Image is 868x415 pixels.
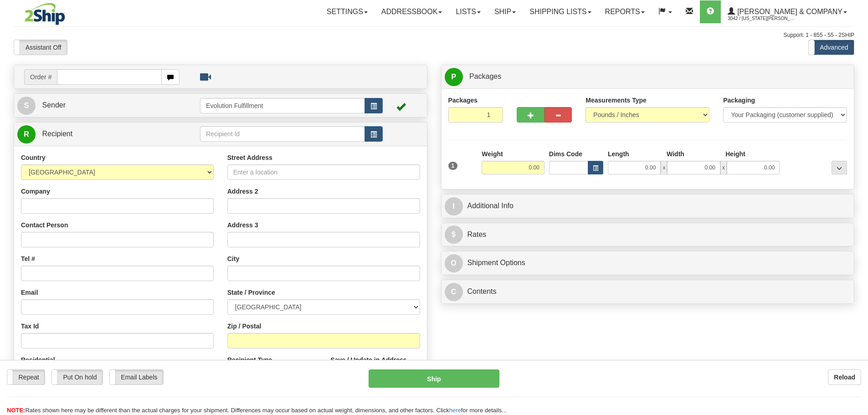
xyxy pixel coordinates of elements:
[445,283,463,301] span: C
[227,220,258,230] label: Address 3
[320,0,375,23] a: Settings
[523,0,598,23] a: Shipping lists
[667,149,684,159] label: Width
[449,0,487,23] a: Lists
[369,369,499,388] button: Ship
[720,161,727,174] span: x
[24,69,57,85] span: Order #
[7,407,25,414] span: NOTE:
[14,2,76,26] img: logo3042.jpg
[445,225,463,244] span: $
[21,288,38,297] label: Email
[449,407,461,414] a: here
[42,130,72,138] span: Recipient
[17,125,36,143] span: R
[445,67,851,86] a: P Packages
[828,369,861,385] button: Reload
[227,187,258,196] label: Address 2
[723,96,755,105] label: Packaging
[598,0,652,23] a: Reports
[482,149,503,159] label: Weight
[721,0,854,23] a: [PERSON_NAME] & Company 3042 / [US_STATE][PERSON_NAME]
[809,40,854,55] label: Advanced
[227,322,262,331] label: Zip / Postal
[17,96,200,115] a: S Sender
[832,161,847,174] div: ...
[448,96,478,105] label: Packages
[200,98,365,113] input: Sender Id
[469,72,501,80] span: Packages
[52,370,103,384] label: Put On hold
[549,149,582,159] label: Dims Code
[21,254,35,263] label: Tel #
[445,197,851,215] a: IAdditional Info
[17,97,36,115] span: S
[17,125,180,143] a: R Recipient
[227,254,239,263] label: City
[445,254,851,272] a: OShipment Options
[445,68,463,86] span: P
[445,254,463,272] span: O
[445,225,851,244] a: $Rates
[608,149,629,159] label: Length
[227,355,272,364] label: Recipient Type
[448,162,458,170] span: 1
[42,101,66,109] span: Sender
[21,355,55,364] label: Residential
[227,288,275,297] label: State / Province
[586,96,647,105] label: Measurements Type
[14,40,67,55] label: Assistant Off
[7,370,45,384] label: Repeat
[735,8,842,15] span: [PERSON_NAME] & Company
[725,149,745,159] label: Height
[330,355,420,374] label: Save / Update in Address Book
[847,161,867,254] iframe: chat widget
[200,126,365,142] input: Recipient Id
[445,282,851,301] a: CContents
[661,161,667,174] span: x
[21,322,39,331] label: Tax Id
[488,0,523,23] a: Ship
[375,0,449,23] a: Addressbook
[21,220,68,230] label: Contact Person
[728,14,796,23] span: 3042 / [US_STATE][PERSON_NAME]
[21,187,50,196] label: Company
[227,164,420,180] input: Enter a location
[227,153,272,162] label: Street Address
[21,153,46,162] label: Country
[834,374,855,381] b: Reload
[110,370,163,384] label: Email Labels
[445,197,463,215] span: I
[14,31,854,39] div: Support: 1 - 855 - 55 - 2SHIP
